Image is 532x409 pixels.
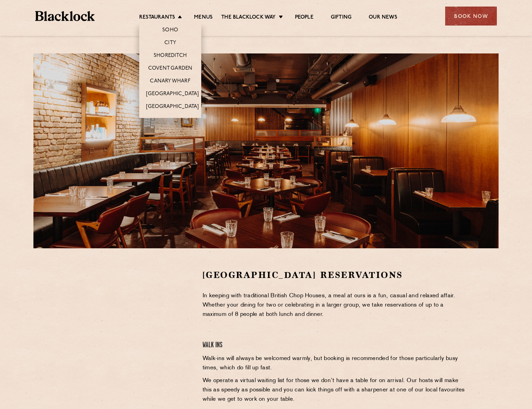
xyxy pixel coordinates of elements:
[164,40,176,47] a: City
[162,27,178,34] a: Soho
[369,14,397,22] a: Our News
[154,52,187,60] a: Shoreditch
[35,11,95,21] img: BL_Textured_Logo-footer-cropped.svg
[203,291,467,319] p: In keeping with traditional British Chop Houses, a meal at ours is a fun, casual and relaxed affa...
[150,78,190,86] a: Canary Wharf
[331,14,351,22] a: Gifting
[194,14,213,22] a: Menus
[221,14,276,22] a: The Blacklock Way
[203,341,467,350] h4: Walk Ins
[295,14,314,22] a: People
[148,65,193,73] a: Covent Garden
[445,7,497,26] div: Book Now
[203,269,467,281] h2: [GEOGRAPHIC_DATA] Reservations
[203,354,467,373] p: Walk-ins will always be welcomed warmly, but booking is recommended for those particularly busy t...
[139,14,175,22] a: Restaurants
[203,376,467,404] p: We operate a virtual waiting list for those we don’t have a table for on arrival. Our hosts will ...
[146,91,199,98] a: [GEOGRAPHIC_DATA]
[146,103,199,111] a: [GEOGRAPHIC_DATA]
[90,269,167,373] iframe: OpenTable make booking widget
